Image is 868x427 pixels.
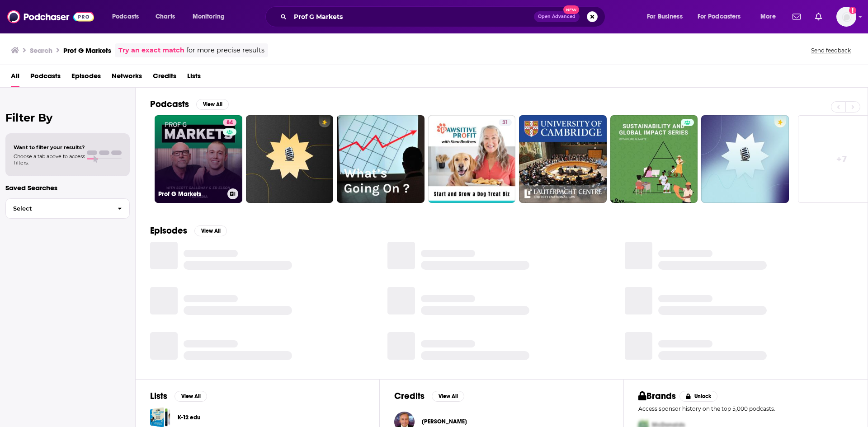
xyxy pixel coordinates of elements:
span: Logged in as WesBurdett [836,7,856,27]
a: 84Prof G Markets [155,115,242,203]
span: Podcasts [112,10,139,23]
a: Podcasts [30,69,61,87]
h2: Credits [394,390,425,402]
svg: Add a profile image [849,7,856,14]
span: 31 [502,118,508,127]
img: Podchaser - Follow, Share and Rate Podcasts [7,8,94,25]
button: open menu [692,9,754,24]
a: All [11,69,19,87]
button: open menu [754,9,787,24]
button: open menu [186,9,236,24]
button: View All [175,391,207,402]
span: Open Advanced [538,14,576,19]
span: [PERSON_NAME] [422,418,467,425]
button: Select [5,198,130,219]
a: 31 [428,115,516,203]
a: Networks [112,69,142,87]
h2: Podcasts [150,99,189,110]
h2: Episodes [150,225,187,236]
a: Episodes [71,69,101,87]
a: Show notifications dropdown [789,9,804,24]
span: Choose a tab above to access filters. [14,153,85,166]
a: 84 [223,119,236,126]
button: Unlock [679,391,718,402]
a: 31 [499,119,512,126]
p: Saved Searches [5,183,130,192]
h3: Prof G Markets [158,190,224,198]
button: Show profile menu [836,7,856,27]
span: More [760,10,776,23]
h2: Brands [638,390,676,402]
span: 84 [226,118,233,127]
span: for more precise results [186,45,264,56]
a: Try an exact match [118,45,184,56]
a: CreditsView All [394,390,464,402]
div: Search podcasts, credits, & more... [274,6,614,27]
input: Search podcasts, credits, & more... [290,9,534,24]
a: EpisodesView All [150,225,227,236]
a: Charts [150,9,180,24]
h3: Search [30,46,52,55]
span: For Business [647,10,683,23]
h3: Prof G Markets [63,46,111,55]
button: View All [432,391,464,402]
span: Select [6,206,110,211]
a: Credits [153,69,176,87]
button: Open AdvancedNew [534,11,580,22]
img: User Profile [836,7,856,27]
button: View All [194,225,227,236]
a: K-12 edu [178,413,200,422]
span: Want to filter your results? [14,144,85,150]
span: Monitoring [193,10,225,23]
a: ListsView All [150,390,207,402]
button: open menu [641,9,694,24]
h2: Lists [150,390,167,402]
a: Show notifications dropdown [811,9,826,24]
p: Access sponsor history on the top 5,000 podcasts. [638,405,853,412]
button: View All [196,99,229,110]
a: Lists [187,69,201,87]
a: PodcastsView All [150,99,229,110]
span: New [563,5,580,14]
button: Send feedback [808,47,854,54]
h2: Filter By [5,111,130,124]
span: Charts [156,10,175,23]
button: open menu [106,9,151,24]
span: For Podcasters [698,10,741,23]
a: Professor Gino Martini [422,418,467,425]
